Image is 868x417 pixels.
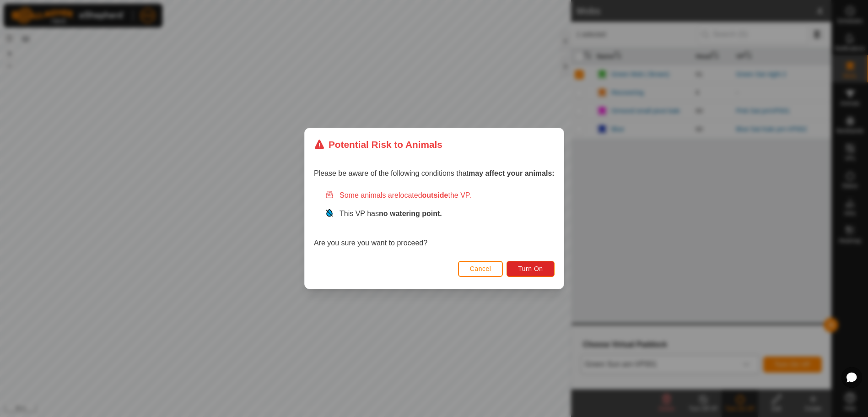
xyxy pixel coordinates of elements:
[325,190,555,201] div: Some animals are
[314,169,555,177] span: Please be aware of the following conditions that
[507,261,554,277] button: Turn On
[314,190,555,249] div: Are you sure you want to proceed?
[399,191,471,199] span: located the VP.
[340,210,442,217] span: This VP has
[518,265,543,272] span: Turn On
[458,261,503,277] button: Cancel
[379,210,442,217] strong: no watering point.
[469,265,491,272] span: Cancel
[314,137,442,152] div: Potential Risk to Animals
[422,191,448,199] strong: outside
[469,169,555,177] strong: may affect your animals:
